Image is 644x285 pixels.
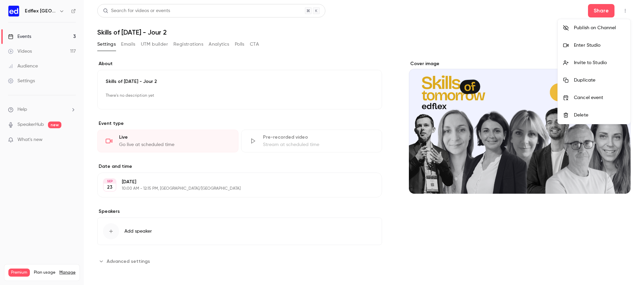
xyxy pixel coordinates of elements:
[574,94,625,101] div: Cancel event
[574,112,625,118] div: Delete
[574,59,625,66] div: Invite to Studio
[574,42,625,49] div: Enter Studio
[574,77,625,84] div: Duplicate
[574,25,625,31] div: Publish on Channel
